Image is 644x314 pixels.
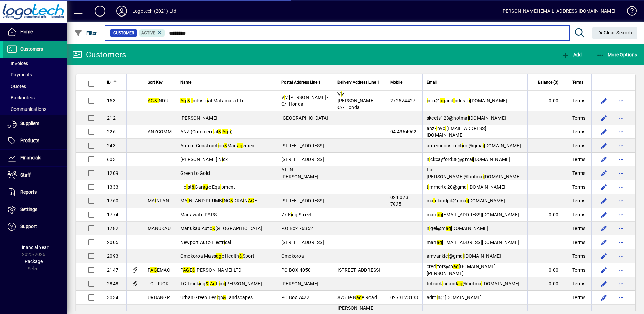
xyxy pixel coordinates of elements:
span: Clear Search [598,30,632,35]
em: i [219,281,220,286]
em: i [213,129,214,134]
em: i [442,281,443,286]
span: P.O Box 76352 [281,226,313,231]
span: 272574427 [390,98,415,103]
span: 2848 [107,281,118,286]
button: More options [616,278,627,289]
span: skeets123@hotma [DOMAIN_NAME] [427,115,506,121]
span: 875 Te N e Road [337,295,377,300]
button: Edit [599,113,609,123]
em: i [217,295,218,300]
em: Ag [210,281,216,286]
a: Financials [3,150,67,166]
span: ndustr al Matamata Ltd [180,98,245,103]
button: More options [616,264,627,275]
span: Terms [572,78,583,86]
button: More options [616,195,627,206]
a: Support [3,218,67,235]
span: Terms [572,266,585,273]
span: Green to Gold [180,170,210,176]
button: More options [616,182,627,192]
span: [PERSON_NAME] [281,281,318,286]
em: i [230,129,231,134]
em: i [429,157,430,162]
em: ag [237,143,243,148]
em: & [206,281,209,286]
span: V v [PERSON_NAME] - C/- Honda [337,91,377,110]
span: nfo@ and ndustr [DOMAIN_NAME] [427,98,507,103]
span: Payments [7,72,32,77]
em: i [437,295,438,300]
span: Terms [572,197,585,204]
span: Manawatu PARS [180,212,217,217]
button: More options [616,95,627,106]
em: i [469,98,470,103]
span: Terms [572,156,585,163]
span: TC Truck ng L m [PERSON_NAME] [180,281,262,286]
span: Support [20,224,37,229]
em: I [187,198,189,203]
span: man [EMAIL_ADDRESS][DOMAIN_NAME] [427,212,519,217]
span: Suppliers [20,121,39,126]
span: ANZ (Commerc al r ) [180,129,233,134]
span: MA NLAN [148,198,169,203]
span: 0273123133 [390,295,418,300]
div: Mobile [390,78,418,86]
em: ag [457,281,463,286]
span: 1333 [107,184,118,190]
button: Add [89,5,111,17]
em: i [224,240,225,245]
em: & [218,129,221,134]
em: i [427,98,428,103]
span: P EMAC [148,267,170,273]
a: Quotes [3,81,67,92]
em: i [481,281,482,286]
button: Edit [599,209,609,220]
span: n gel@m [DOMAIN_NAME] [427,226,488,231]
em: i [472,157,473,162]
span: 1760 [107,198,118,203]
span: Terms [572,239,585,246]
div: ID [107,78,122,86]
span: Name [180,78,191,86]
span: V v [PERSON_NAME] - C/- Honda [281,95,329,107]
span: Balance ($) [538,78,558,86]
span: URBANGR [148,295,170,300]
em: i [284,95,285,100]
a: Suppliers [3,115,67,132]
em: Ag [222,129,228,134]
span: P E [PERSON_NAME] LTD [180,267,242,273]
span: PO Box 7422 [281,295,310,300]
a: Home [3,24,67,40]
button: More options [616,113,627,123]
span: Ardern Construct on Man ement [180,143,256,148]
td: 0.00 [527,263,568,277]
em: AG [183,267,190,273]
em: ag [446,226,451,231]
span: anz- nvo [EMAIL_ADDRESS][DOMAIN_NAME] [427,126,486,138]
span: ardernconstruct on@gma [DOMAIN_NAME] [427,143,521,148]
span: [STREET_ADDRESS] [281,143,324,148]
span: PO BOX 4050 [281,267,311,273]
em: ag [437,240,442,245]
em: i [199,281,200,286]
span: More Options [596,52,637,57]
span: [PERSON_NAME] [180,115,217,121]
em: i [207,98,208,103]
em: ag [440,98,445,103]
em: I [222,198,223,203]
span: Active [141,31,155,35]
span: Quotes [7,84,26,89]
a: Communications [3,103,67,115]
span: Terms [572,253,585,259]
em: I [155,198,156,203]
em: & [154,98,157,103]
em: i [463,253,464,259]
em: AG [150,267,157,273]
em: & [212,226,215,231]
button: More options [616,126,627,137]
span: 77 K ng Street [281,212,312,217]
button: More options [616,292,627,303]
span: [STREET_ADDRESS] [337,267,380,273]
span: Backorders [7,95,35,100]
